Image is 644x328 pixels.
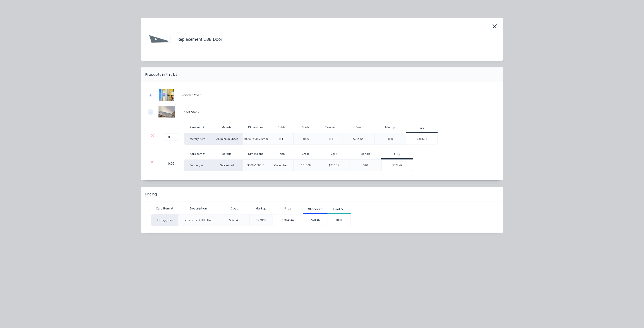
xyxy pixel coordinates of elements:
div: Price [381,150,413,159]
div: Cost [219,204,250,213]
div: Grade [293,123,318,132]
div: Markup [250,204,273,213]
div: Description [187,203,211,214]
div: $0.00 [328,214,351,226]
div: Cost [343,123,374,132]
div: Markup [350,149,381,158]
div: $322.49 [382,160,413,171]
div: Dimensions [243,123,269,132]
div: Material [211,149,243,158]
div: 5005 [293,133,318,145]
input: ? [164,160,179,167]
div: Material [211,123,243,132]
div: Products in this kit [145,72,177,77]
div: $215.65 [353,137,364,141]
div: Aluminium Sheet [211,133,243,145]
div: Temper [318,123,343,132]
div: Fleet 5+ [334,207,345,211]
div: factory_item [151,214,178,226]
div: Xero Item # [184,149,211,158]
div: Cost [318,149,350,158]
div: Pricing [145,192,157,197]
div: Mill [269,133,293,145]
div: Replacement UBB Door [184,218,214,222]
div: Xero Item # [151,204,178,213]
div: 17.91% [250,214,273,226]
div: Standard [308,207,322,211]
div: factory_item [184,133,211,145]
div: $301.91 [406,133,438,145]
div: Xero Item # [184,123,211,132]
div: 3000x1500x3 [243,159,269,171]
input: ? [164,133,179,140]
div: Sheet Stock [182,110,199,114]
div: Price [406,124,438,133]
div: Finish [269,123,293,132]
div: 3000x1500x2.5mm [243,133,269,145]
div: Galvanised [211,159,243,171]
div: Finish [269,149,293,158]
div: Dimensions [243,149,269,158]
div: factory_item [184,159,211,171]
div: Grade [293,149,318,158]
div: $66.546 [219,214,250,226]
div: Markup [374,123,406,132]
h4: Replacement UBB Door [170,35,222,44]
div: Price [273,204,303,213]
div: Galvanised [269,159,293,171]
img: Powder Coat [156,89,178,101]
div: H34 [318,133,343,145]
img: Sheet Stock [156,106,178,118]
div: SGL300 [293,159,318,171]
div: 40% [387,137,393,141]
div: $230.35 [329,163,339,167]
div: Powder Coat [182,93,201,97]
div: $78.4644 [273,214,303,226]
div: $78.46 [303,214,328,226]
div: 40% [363,163,368,167]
